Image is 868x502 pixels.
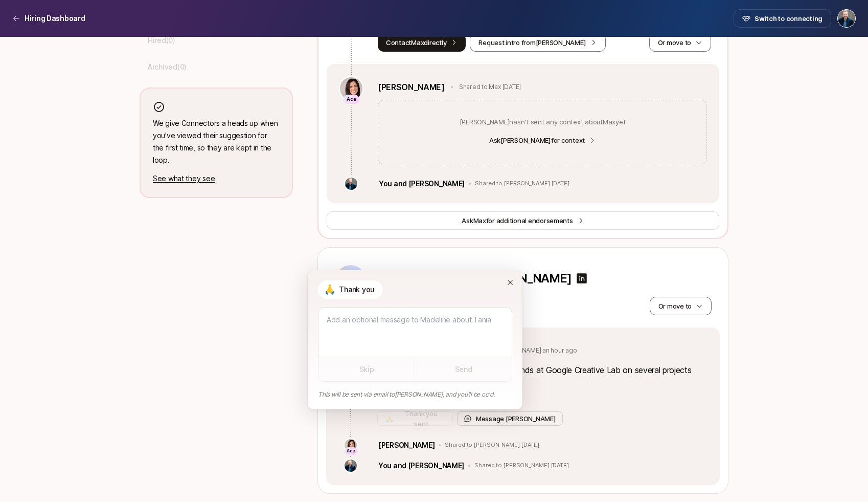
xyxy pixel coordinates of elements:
[345,439,357,451] img: 71d7b91d_d7cb_43b4_a7ea_a9b2f2cc6e03.jpg
[838,10,855,27] img: Sagan Schultz
[153,117,280,166] p: We give Connectors a heads up when you've viewed their suggestion for the first time, so they are...
[345,460,357,472] img: ACg8ocLS2l1zMprXYdipp7mfi5ZAPgYYEnnfB-SEFN0Ix-QHc6UIcGI=s160-c
[459,82,521,92] p: Shared to Max [DATE]
[460,117,626,127] p: [PERSON_NAME] hasn't sent any context about Max yet
[318,390,512,399] p: This will be sent via email to [PERSON_NAME] , and you'll be cc'd.
[649,33,711,52] button: Or move to
[483,133,602,147] button: Ask[PERSON_NAME]for context
[378,33,466,52] button: ContactMaxdirectly
[347,95,356,104] p: Ace
[378,439,435,451] p: [PERSON_NAME]
[457,411,563,426] button: Message [PERSON_NAME]
[378,80,445,94] a: [PERSON_NAME]
[148,34,175,47] p: Hired ( 0 )
[734,9,831,28] button: Switch to connecting
[347,448,355,454] p: Ace
[345,178,357,190] img: ACg8ocLS2l1zMprXYdipp7mfi5ZAPgYYEnnfB-SEFN0Ix-QHc6UIcGI=s160-c
[379,178,465,190] p: You and [PERSON_NAME]
[462,215,573,226] span: Ask for additional endorsements
[475,180,569,187] p: Shared to [PERSON_NAME] [DATE]
[324,282,335,297] p: 🙏
[327,211,719,230] button: AskMaxfor additional endorsements
[470,33,606,52] button: Request intro from[PERSON_NAME]
[340,77,362,100] img: 71d7b91d_d7cb_43b4_a7ea_a9b2f2cc6e03.jpg
[837,9,856,28] button: Sagan Schultz
[148,61,187,73] p: Archived ( 0 )
[377,396,707,405] p: - Friend of a friend
[153,172,280,185] p: See what they see
[339,283,374,296] p: Thank you
[25,12,85,25] p: Hiring Dashboard
[474,462,569,469] p: Shared to [PERSON_NAME] [DATE]
[473,216,486,225] span: Max
[755,13,823,24] span: Switch to connecting
[650,297,712,315] button: Or move to
[378,460,464,472] p: You and [PERSON_NAME]
[445,442,539,449] p: Shared to [PERSON_NAME] [DATE]
[377,363,707,390] p: " [PERSON_NAME] worked with my friends at Google Creative Lab on several projects relevant to the...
